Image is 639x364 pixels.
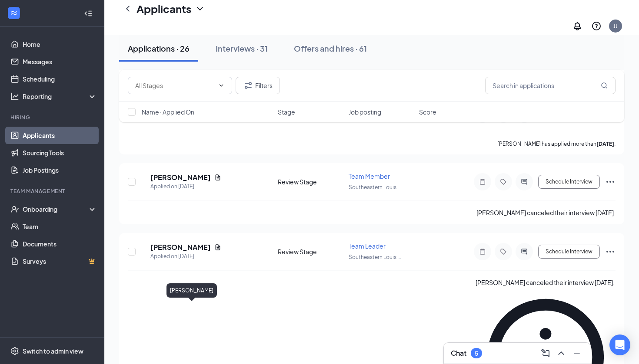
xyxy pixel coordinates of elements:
[216,43,268,54] div: Interviews · 31
[498,248,509,255] svg: Tag
[123,3,133,14] svg: ChevronLeft
[294,43,367,54] div: Offers and hires · 61
[23,127,97,144] a: Applicants
[519,248,529,255] svg: ActiveChat
[23,347,83,355] div: Switch to admin view
[243,80,253,91] svg: Filter
[23,144,97,161] a: Sourcing Tools
[166,283,217,298] div: [PERSON_NAME]
[596,141,614,147] b: [DATE]
[84,9,93,18] svg: Collapse
[605,246,616,257] svg: Ellipses
[572,348,582,358] svg: Minimize
[195,3,205,14] svg: ChevronDown
[10,92,19,101] svg: Analysis
[150,252,221,261] div: Applied on [DATE]
[591,21,602,31] svg: QuestionInfo
[477,248,488,255] svg: Note
[23,253,97,270] a: SurveysCrown
[23,205,90,213] div: Onboarding
[150,173,211,182] h5: [PERSON_NAME]
[214,244,221,251] svg: Document
[476,208,616,217] div: [PERSON_NAME] canceled their interview [DATE].
[539,346,552,360] button: ComposeMessage
[349,242,386,250] span: Team Leader
[214,174,221,181] svg: Document
[419,108,436,116] span: Score
[554,346,568,360] button: ChevronUp
[613,23,618,30] div: JJ
[10,347,19,355] svg: Settings
[477,178,488,185] svg: Note
[572,21,582,31] svg: Notifications
[601,82,608,89] svg: MagnifyingGlass
[136,1,191,16] h1: Applicants
[570,346,584,360] button: Minimize
[349,254,401,260] span: Southeastern Louis ...
[605,177,616,187] svg: Ellipses
[23,218,97,235] a: Team
[23,36,97,53] a: Home
[10,9,18,17] svg: WorkstreamLogo
[10,205,19,213] svg: UserCheck
[519,178,529,185] svg: ActiveChat
[485,77,616,94] input: Search in applications
[150,243,211,252] h5: [PERSON_NAME]
[349,184,401,190] span: Southeastern Louis ...
[23,70,97,88] a: Scheduling
[150,182,221,191] div: Applied on [DATE]
[135,81,214,90] input: All Stages
[609,334,630,355] div: Open Intercom Messenger
[278,247,343,256] div: Review Stage
[236,77,280,94] button: Filter Filters
[451,348,466,358] h3: Chat
[142,108,194,116] span: Name · Applied On
[23,235,97,253] a: Documents
[498,178,509,185] svg: Tag
[23,53,97,70] a: Messages
[349,172,390,180] span: Team Member
[349,108,381,116] span: Job posting
[128,43,190,54] div: Applications · 26
[278,108,295,116] span: Stage
[556,348,566,358] svg: ChevronUp
[475,350,478,357] div: 5
[278,177,343,186] div: Review Stage
[540,348,551,358] svg: ComposeMessage
[23,92,97,101] div: Reporting
[538,245,600,259] button: Schedule Interview
[10,187,95,195] div: Team Management
[218,82,225,89] svg: ChevronDown
[10,114,95,121] div: Hiring
[497,140,616,148] p: [PERSON_NAME] has applied more than .
[538,175,600,189] button: Schedule Interview
[23,161,97,179] a: Job Postings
